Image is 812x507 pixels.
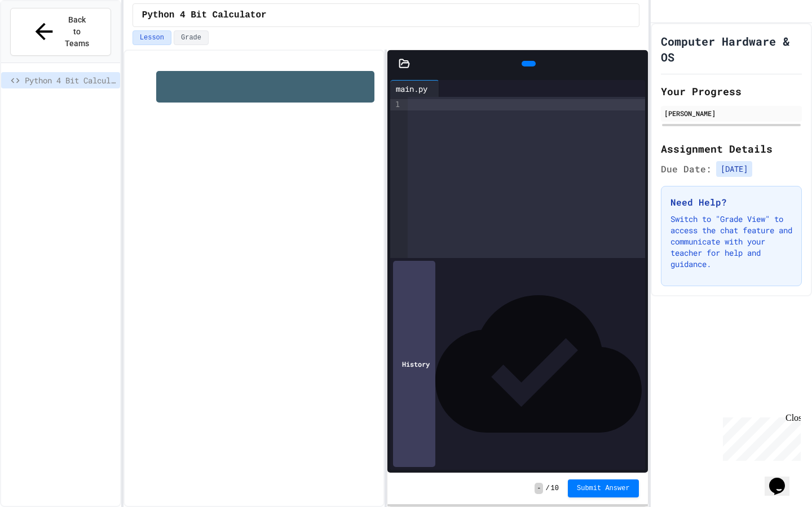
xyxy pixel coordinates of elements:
[390,99,401,110] div: 1
[393,261,435,467] div: History
[551,484,559,493] span: 10
[25,74,116,86] span: Python 4 Bit Calculator
[577,484,630,493] span: Submit Answer
[716,161,752,177] span: [DATE]
[718,413,801,461] iframe: chat widget
[390,83,433,95] div: main.py
[142,8,267,22] span: Python 4 Bit Calculator
[390,80,439,97] div: main.py
[64,14,90,50] span: Back to Teams
[545,484,549,493] span: /
[133,30,171,45] button: Lesson
[765,462,801,496] iframe: chat widget
[661,83,802,99] h2: Your Progress
[661,162,712,176] span: Due Date:
[174,30,209,45] button: Grade
[10,8,111,56] button: Back to Teams
[670,195,792,209] h3: Need Help?
[568,479,639,497] button: Submit Answer
[670,214,792,270] p: Switch to "Grade View" to access the chat feature and communicate with your teacher for help and ...
[661,141,802,157] h2: Assignment Details
[5,5,78,72] div: Chat with us now!Close
[664,108,798,118] div: [PERSON_NAME]
[535,483,543,494] span: -
[661,33,802,65] h1: Computer Hardware & OS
